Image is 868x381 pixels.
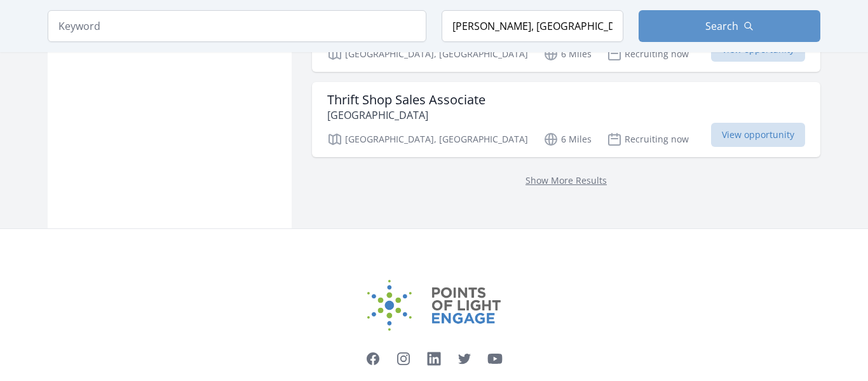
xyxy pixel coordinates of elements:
input: Keyword [48,10,426,42]
button: Search [639,10,820,42]
h3: Thrift Shop Sales Associate [327,92,485,107]
span: Search [705,18,738,34]
a: Show More Results [526,174,607,186]
input: Location [442,10,623,42]
p: 6 Miles [543,46,592,62]
p: [GEOGRAPHIC_DATA] [327,107,485,123]
span: View opportunity [711,123,805,147]
p: [GEOGRAPHIC_DATA], [GEOGRAPHIC_DATA] [327,46,528,62]
p: Recruiting now [607,132,689,147]
img: Points of Light Engage [367,280,501,331]
p: Recruiting now [607,46,689,62]
a: Thrift Shop Sales Associate [GEOGRAPHIC_DATA] [GEOGRAPHIC_DATA], [GEOGRAPHIC_DATA] 6 Miles Recrui... [312,82,820,157]
p: 6 Miles [543,132,592,147]
p: [GEOGRAPHIC_DATA], [GEOGRAPHIC_DATA] [327,132,528,147]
